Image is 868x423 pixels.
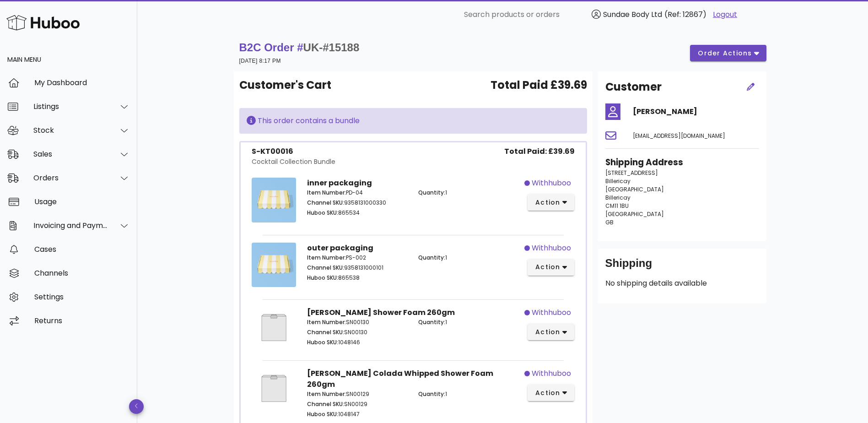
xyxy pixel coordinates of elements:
span: Quantity: [418,189,445,196]
span: action [535,327,561,337]
div: Returns [34,316,130,325]
span: withhuboo [532,243,571,254]
span: CM11 1BU [605,202,629,210]
span: Billericay [605,194,631,201]
p: SN00130 [307,328,407,336]
span: Item Number: [307,390,346,398]
p: 1048147 [307,410,407,418]
div: Orders [33,174,108,182]
p: 9358131000330 [307,199,407,207]
button: action [528,324,575,340]
span: Item Number: [307,189,346,196]
p: No shipping details available [605,278,759,289]
span: Item Number: [307,318,346,326]
img: Product Image [252,178,297,222]
p: 1 [418,318,518,326]
span: Channel SKU: [307,264,344,271]
span: Total Paid: £39.69 [504,146,575,157]
p: 1048146 [307,338,407,347]
span: action [535,198,561,207]
strong: [PERSON_NAME] Shower Foam 260gm [307,307,455,318]
span: GB [605,218,614,226]
strong: outer packaging [307,243,373,253]
p: PS-002 [307,254,407,262]
span: Customer's Cart [239,77,331,93]
div: Channels [34,269,130,277]
span: Channel SKU: [307,199,344,206]
p: 865538 [307,274,407,282]
div: My Dashboard [34,78,130,87]
span: action [535,388,561,398]
span: action [535,262,561,272]
p: 1 [418,189,518,197]
div: This order contains a bundle [247,115,580,126]
p: SN00129 [307,400,407,408]
h3: Shipping Address [605,156,759,169]
span: (Ref: 12867) [664,9,706,20]
div: S-KT00016 [252,146,335,157]
button: action [528,194,575,211]
span: Channel SKU: [307,328,344,336]
img: Product Image [252,368,297,409]
span: [STREET_ADDRESS] [605,169,658,177]
span: Huboo SKU: [307,338,338,346]
span: Billericay [605,177,631,185]
button: order actions [690,45,766,61]
div: Invoicing and Payments [33,221,108,230]
span: Huboo SKU: [307,410,338,418]
img: Product Image [252,243,297,287]
span: withhuboo [532,368,571,379]
small: [DATE] 8:17 PM [239,58,281,64]
p: 865534 [307,209,407,217]
span: Quantity: [418,318,445,326]
button: action [528,259,575,276]
span: Sundae Body Ltd [603,9,662,20]
span: UK-#15188 [303,41,360,54]
h2: Customer [605,79,662,95]
span: Huboo SKU: [307,274,338,282]
span: withhuboo [532,307,571,318]
span: Channel SKU: [307,400,344,408]
p: SN00130 [307,318,407,326]
span: Quantity: [418,254,445,261]
button: action [528,385,575,401]
div: Listings [33,102,108,111]
strong: B2C Order # [239,41,360,54]
strong: inner packaging [307,178,372,188]
span: Item Number: [307,254,346,261]
strong: [PERSON_NAME] Colada Whipped Shower Foam 260gm [307,368,493,390]
div: Stock [33,126,108,135]
img: Product Image [252,307,297,348]
p: PD-04 [307,189,407,197]
span: order actions [697,49,752,58]
h4: [PERSON_NAME] [633,106,759,117]
p: 1 [418,254,518,262]
span: Huboo SKU: [307,209,338,217]
span: Quantity: [418,390,445,398]
div: Cases [34,245,130,254]
p: SN00129 [307,390,407,398]
span: Total Paid £39.69 [491,77,587,93]
span: withhuboo [532,178,571,189]
span: [GEOGRAPHIC_DATA] [605,185,664,193]
p: 1 [418,390,518,398]
img: Huboo Logo [6,13,80,33]
div: Shipping [605,256,759,278]
div: Settings [34,293,130,301]
a: Logout [713,9,737,20]
div: Cocktail Collection Bundle [252,157,335,167]
div: Usage [34,197,130,206]
span: [GEOGRAPHIC_DATA] [605,210,664,218]
div: Sales [33,150,108,158]
span: [EMAIL_ADDRESS][DOMAIN_NAME] [633,132,725,140]
p: 9358131000101 [307,264,407,272]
